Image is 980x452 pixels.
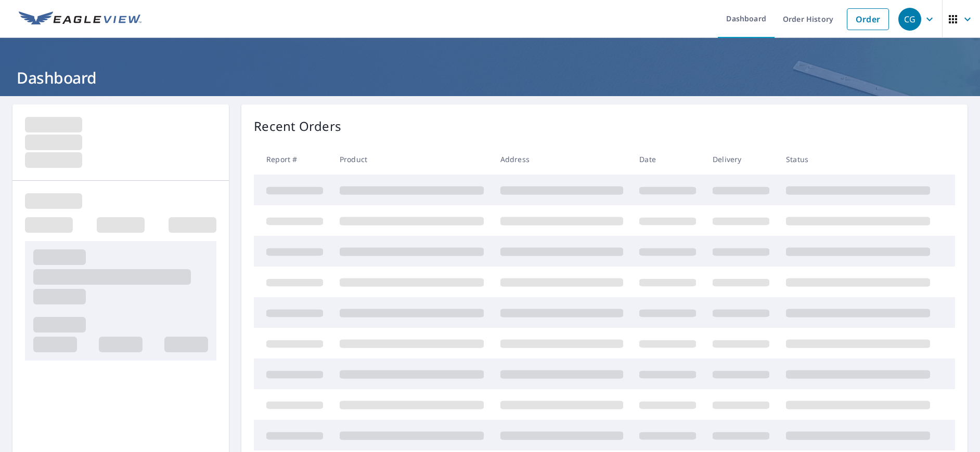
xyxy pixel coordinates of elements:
[19,11,141,27] img: EV Logo
[12,67,968,88] h1: Dashboard
[847,8,889,30] a: Order
[254,117,341,136] p: Recent Orders
[254,144,331,175] th: Report #
[331,144,492,175] th: Product
[898,8,921,31] div: CG
[631,144,704,175] th: Date
[492,144,631,175] th: Address
[704,144,778,175] th: Delivery
[778,144,938,175] th: Status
